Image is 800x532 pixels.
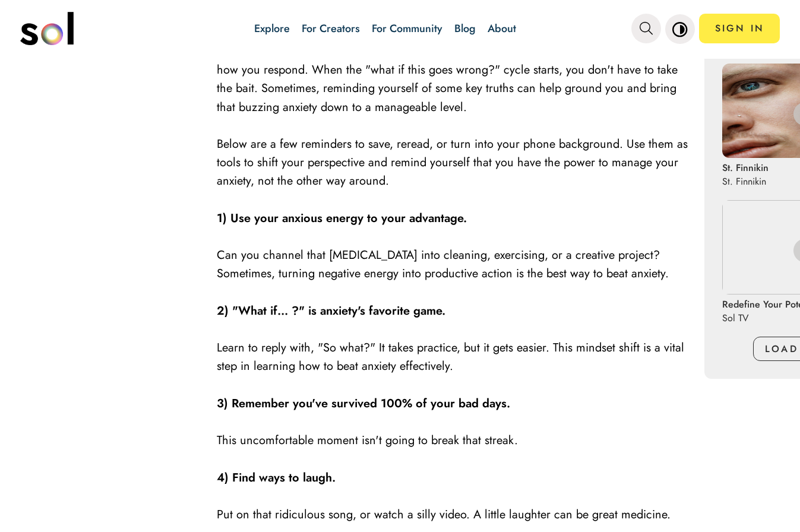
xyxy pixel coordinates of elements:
span: Learn to reply with, "So what?" It takes practice, but it gets easier. This mindset shift is a vi... [217,339,684,375]
a: For Community [372,21,442,36]
span: Can you channel that [MEDICAL_DATA] into cleaning, exercising, or a creative project? Sometimes, ... [217,246,669,282]
strong: Use your anxious energy to your advantage. [230,210,467,227]
nav: main navigation [20,8,780,49]
p: St. Finnikin [722,161,769,175]
strong: 2) "What if... ?" is anxiety's favorite game. [217,302,445,319]
strong: 1) [217,210,227,227]
strong: 3) [217,395,228,412]
p: St. Finnikin [722,175,769,188]
a: About [488,21,516,36]
strong: Find ways to laugh. [232,469,336,486]
a: For Creators [302,21,360,36]
strong: Remember you've survived 100% of your bad days. [232,395,510,412]
span: The best way to beat anxiety is finding small, actionable steps you can take to reframe your mind... [217,24,685,116]
span: This uncomfortable moment isn't going to break that streak. [217,432,518,449]
a: Blog [454,21,476,36]
span: Put on that ridiculous song, or watch a silly video. A little laughter can be great medicine. [217,506,671,523]
span: Below are a few reminders to save, reread, or turn into your phone background. Use them as tools ... [217,135,688,189]
img: logo [20,12,74,45]
a: SIGN IN [699,14,780,43]
a: Explore [254,21,290,36]
strong: 4) [217,469,229,486]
